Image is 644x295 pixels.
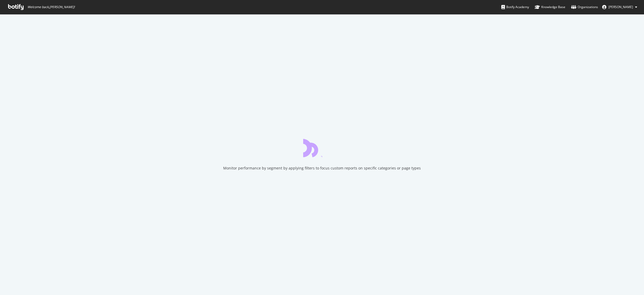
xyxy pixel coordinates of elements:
div: Botify Academy [501,4,529,10]
button: [PERSON_NAME] [598,3,641,11]
div: Organizations [571,4,598,10]
span: Midhunraj Panicker [608,5,633,9]
div: animation [303,138,341,157]
div: Knowledge Base [535,4,565,10]
span: Welcome back, [PERSON_NAME] ! [27,5,75,9]
div: Monitor performance by segment by applying filters to focus custom reports on specific categories... [223,166,421,171]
